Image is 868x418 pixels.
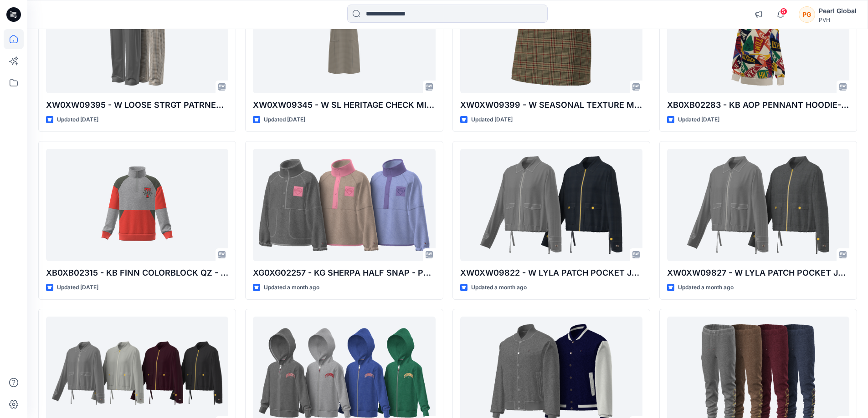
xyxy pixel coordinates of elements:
p: Updated a month ago [264,283,319,292]
p: XW0XW09822 - W LYLA PATCH POCKET JACKET-STRP-PROTO V01 [460,267,642,279]
p: XW0XW09827 - W LYLA PATCH POCKET JKT- PLAID-PROTO V01 [667,267,849,279]
a: XW0XW09822 - W LYLA PATCH POCKET JACKET-STRP-PROTO V01 [460,149,642,261]
p: XW0XW09399 - W SEASONAL TEXTURE MINI SKIRT - PROTO - V01 [460,99,642,111]
p: Updated a month ago [471,283,527,292]
a: XW0XW09827 - W LYLA PATCH POCKET JKT- PLAID-PROTO V01 [667,149,849,261]
p: Updated [DATE] [264,115,305,125]
p: XB0XB02315 - KB FINN COLORBLOCK QZ - PROTO - V01 [46,267,228,279]
p: XB0XB02283 - KB AOP PENNANT HOODIE-PROTO-V01 [667,99,849,111]
div: PVH [819,16,857,23]
p: XG0XG02257 - KG SHERPA HALF SNAP - PROTO - V01 [253,267,435,279]
p: XW0XW09345 - W SL HERITAGE CHECK MINI DRESS-PROTO-V01 [253,99,435,111]
a: XB0XB02315 - KB FINN COLORBLOCK QZ - PROTO - V01 [46,149,228,261]
div: Pearl Global [819,5,857,16]
p: Updated [DATE] [57,283,98,292]
div: PG [799,6,815,23]
a: XG0XG02257 - KG SHERPA HALF SNAP - PROTO - V01 [253,149,435,261]
span: 5 [780,8,787,15]
p: XW0XW09395 - W LOOSE STRGT PATRNED CASUALPANT-PROTO V01 [46,99,228,111]
p: Updated [DATE] [678,115,719,125]
p: Updated a month ago [678,283,734,292]
p: Updated [DATE] [471,115,513,125]
p: Updated [DATE] [57,115,98,125]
